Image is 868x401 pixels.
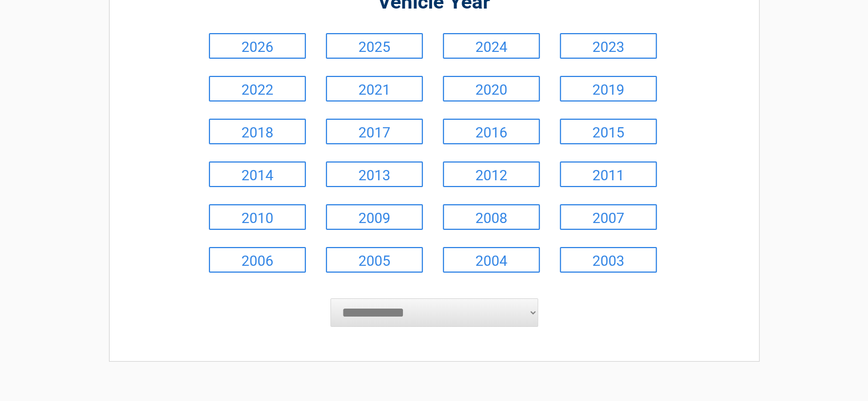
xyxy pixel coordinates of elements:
[209,33,306,59] a: 2026
[209,204,306,230] a: 2010
[326,119,423,144] a: 2017
[326,76,423,102] a: 2021
[326,33,423,59] a: 2025
[560,161,657,187] a: 2011
[443,76,540,102] a: 2020
[209,76,306,102] a: 2022
[443,161,540,187] a: 2012
[326,247,423,273] a: 2005
[209,247,306,273] a: 2006
[443,204,540,230] a: 2008
[443,33,540,59] a: 2024
[560,247,657,273] a: 2003
[560,76,657,102] a: 2019
[326,161,423,187] a: 2013
[560,33,657,59] a: 2023
[560,204,657,230] a: 2007
[560,119,657,144] a: 2015
[209,119,306,144] a: 2018
[326,204,423,230] a: 2009
[209,161,306,187] a: 2014
[443,247,540,273] a: 2004
[443,119,540,144] a: 2016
